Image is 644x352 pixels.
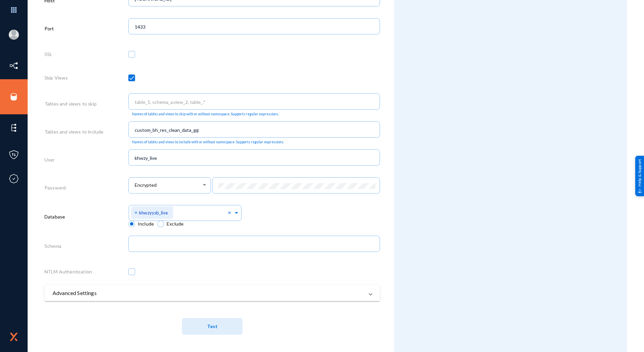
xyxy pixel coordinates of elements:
[44,25,54,32] label: Port
[207,324,218,329] span: Test
[638,188,642,193] img: help_support.svg
[9,92,19,102] img: icon-sources.svg
[44,51,52,58] label: SSL
[135,99,377,105] input: table_1, schema_a.view_2, table_.*
[44,285,380,301] mat-expansion-panel-header: Advanced Settings
[134,209,139,215] span: ×
[44,128,103,135] label: Tables and views to include
[139,210,168,215] span: khwzyysb_live
[135,127,377,133] input: table_1, schema_a.view_2, table_.*
[44,184,66,191] label: Password
[132,112,279,116] mat-hint: Names of tables and views to skip with or without namespace. Supports regular expressions.
[182,318,243,335] button: Test
[9,123,19,133] img: icon-elements.svg
[135,182,157,188] span: Encrypted
[132,140,284,144] mat-hint: Names of tables and views to include with or without namespace. Supports regular expressions.
[44,156,55,163] label: User
[44,74,68,81] label: Skip Views
[44,242,61,250] label: Schema
[44,268,92,275] label: NTLM Authentication
[4,3,24,17] img: app launcher
[135,24,377,30] input: 1433
[228,209,233,216] span: Clear all
[44,100,97,107] label: Tables and views to skip
[9,30,19,40] img: blank-profile-picture.png
[635,156,644,196] div: Help & Support
[53,289,364,297] mat-panel-title: Advanced Settings
[9,174,19,184] img: icon-compliance.svg
[9,61,19,71] img: icon-inventory.svg
[9,150,19,160] img: icon-policies.svg
[44,213,65,220] label: Database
